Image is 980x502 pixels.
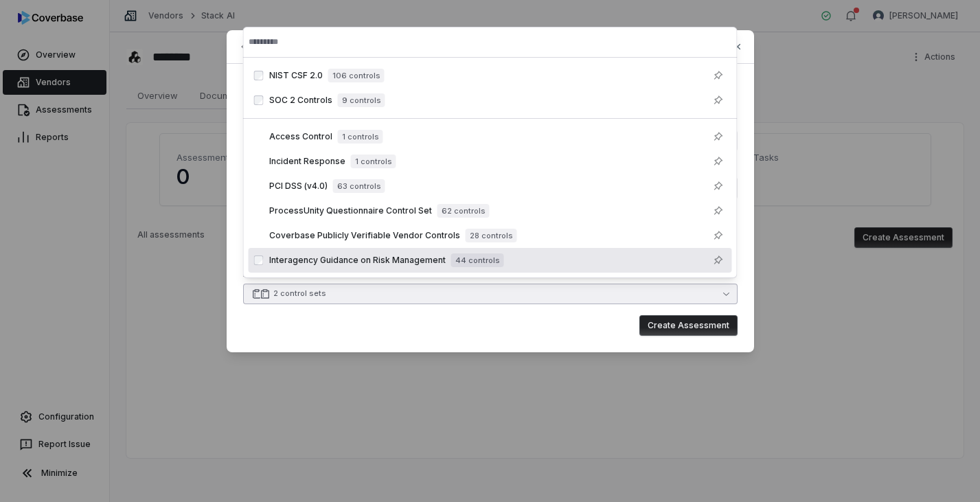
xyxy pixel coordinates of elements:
span: 106 controls [328,69,385,82]
span: 9 controls [338,93,385,107]
span: 1 controls [338,130,383,144]
span: 63 controls [333,179,385,193]
span: Access Control [269,131,332,142]
div: Suggestions [243,58,738,278]
button: Create Assessment [639,315,738,336]
span: ProcessUnity Questionnaire Control Set [269,205,432,216]
span: 44 controls [451,253,504,267]
span: 1 controls [351,155,396,168]
span: Incident Response [269,156,345,167]
span: Interagency Guidance on Risk Management [269,255,446,266]
span: SOC 2 Controls [269,95,332,106]
span: 28 controls [466,229,517,242]
button: Back [233,34,277,59]
span: 62 controls [437,204,490,218]
span: Coverbase Publicly Verifiable Vendor Controls [269,230,460,241]
span: NIST CSF 2.0 [269,70,323,81]
div: 2 control sets [273,288,326,299]
span: PCI DSS (v4.0) [269,181,328,192]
